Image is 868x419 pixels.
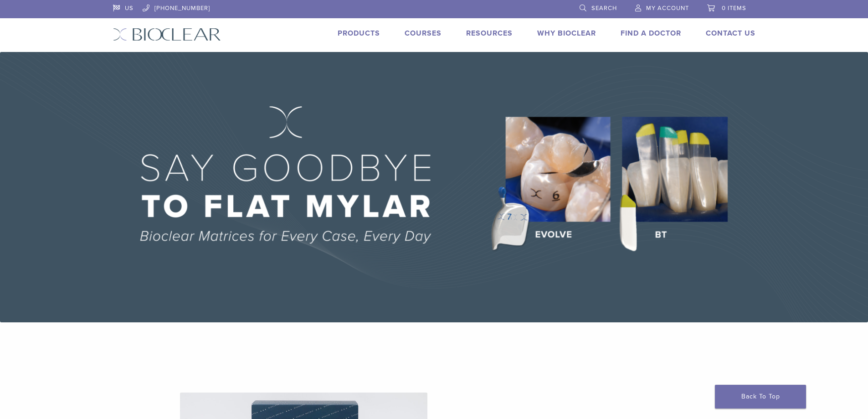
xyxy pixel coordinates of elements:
[621,29,681,38] a: Find A Doctor
[113,28,221,41] img: Bioclear
[591,5,617,12] span: Search
[405,29,442,38] a: Courses
[706,29,755,38] a: Contact Us
[537,29,596,38] a: Why Bioclear
[466,29,513,38] a: Resources
[722,5,746,12] span: 0 items
[715,385,806,409] a: Back To Top
[338,29,380,38] a: Products
[646,5,689,12] span: My Account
